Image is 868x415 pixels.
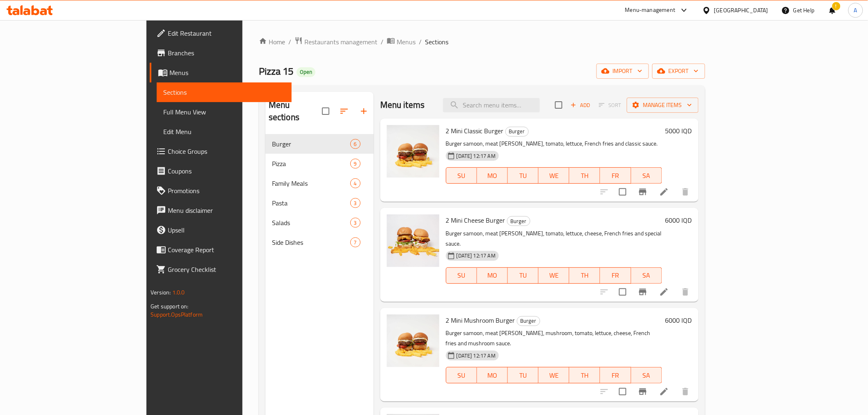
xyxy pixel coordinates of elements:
[351,160,360,168] span: 9
[150,220,291,240] a: Upsell
[351,140,360,148] span: 6
[350,198,361,208] div: items
[714,6,768,15] div: [GEOGRAPHIC_DATA]
[517,316,540,326] div: Burger
[573,170,597,182] span: TH
[477,167,508,184] button: MO
[659,66,699,76] span: export
[272,198,350,208] span: Pasta
[317,103,334,120] span: Select all sections
[272,178,350,188] span: Family Meals
[351,180,360,187] span: 4
[635,170,659,182] span: SA
[614,283,631,301] span: Select to update
[151,301,188,312] span: Get support on:
[157,82,291,102] a: Sections
[272,159,350,169] span: Pizza
[163,107,285,117] span: Full Menu View
[265,131,374,255] nav: Menu sections
[633,282,653,302] button: Branch-specific-item
[542,170,566,182] span: WE
[600,267,631,284] button: FR
[351,219,360,227] span: 3
[569,100,592,110] span: Add
[168,146,285,156] span: Choice Groups
[150,43,291,63] a: Branches
[397,37,416,47] span: Menus
[477,367,508,383] button: MO
[168,186,285,196] span: Promotions
[446,125,504,137] span: 2 Mini Classic Burger
[542,269,566,281] span: WE
[150,23,291,43] a: Edit Restaurant
[297,68,315,75] span: Open
[381,37,384,47] li: /
[511,170,535,182] span: TU
[157,102,291,122] a: Full Menu View
[603,66,642,76] span: import
[507,217,530,226] span: Burger
[539,367,569,383] button: WE
[506,127,528,136] span: Burger
[354,101,374,121] button: Add section
[446,328,662,349] p: Burger samoon, meat [PERSON_NAME], mushroom, tomato, lettuce, cheese, French fries and mushroom s...
[446,214,505,226] span: 2 Mini Cheese Burger
[265,233,374,252] div: Side Dishes7
[480,170,505,182] span: MO
[272,139,350,149] span: Burger
[453,252,499,260] span: [DATE] 12:17 AM
[659,287,669,297] a: Edit menu item
[387,125,439,178] img: 2 Mini Classic Burger
[168,245,285,255] span: Coverage Report
[517,316,540,326] span: Burger
[150,201,291,220] a: Menu disclaimer
[603,369,628,381] span: FR
[259,62,293,80] span: Pizza 15
[633,382,653,401] button: Branch-specific-item
[635,369,659,381] span: SA
[446,314,515,326] span: 2 Mini Mushroom Burger
[172,287,185,298] span: 1.0.0
[567,99,594,112] button: Add
[511,369,535,381] span: TU
[168,265,285,274] span: Grocery Checklist
[151,309,203,320] a: Support.OpsPlatform
[596,64,649,79] button: import
[350,178,361,188] div: items
[539,267,569,284] button: WE
[659,387,669,397] a: Edit menu item
[627,98,699,113] button: Manage items
[652,64,705,79] button: export
[150,161,291,181] a: Coupons
[446,228,662,249] p: Burger samoon, meat [PERSON_NAME], tomato, lettuce, cheese, French fries and special sauce.
[272,237,350,247] span: Side Dishes
[631,367,662,383] button: SA
[350,237,361,247] div: items
[265,193,374,213] div: Pasta3
[542,369,566,381] span: WE
[150,240,291,260] a: Coverage Report
[676,382,695,401] button: delete
[450,269,474,281] span: SU
[272,218,350,228] div: Salads
[480,269,505,281] span: MO
[150,63,291,82] a: Menus
[450,369,474,381] span: SU
[450,170,474,182] span: SU
[163,127,285,137] span: Edit Menu
[508,167,539,184] button: TU
[163,87,285,97] span: Sections
[150,141,291,161] a: Choice Groups
[351,199,360,207] span: 3
[567,99,594,112] span: Add item
[507,216,530,226] div: Burger
[854,6,857,15] span: A
[380,99,425,111] h2: Menu items
[453,352,499,360] span: [DATE] 12:17 AM
[511,269,535,281] span: TU
[446,167,477,184] button: SU
[387,315,439,367] img: 2 Mini Mushroom Burger
[387,36,416,47] a: Menus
